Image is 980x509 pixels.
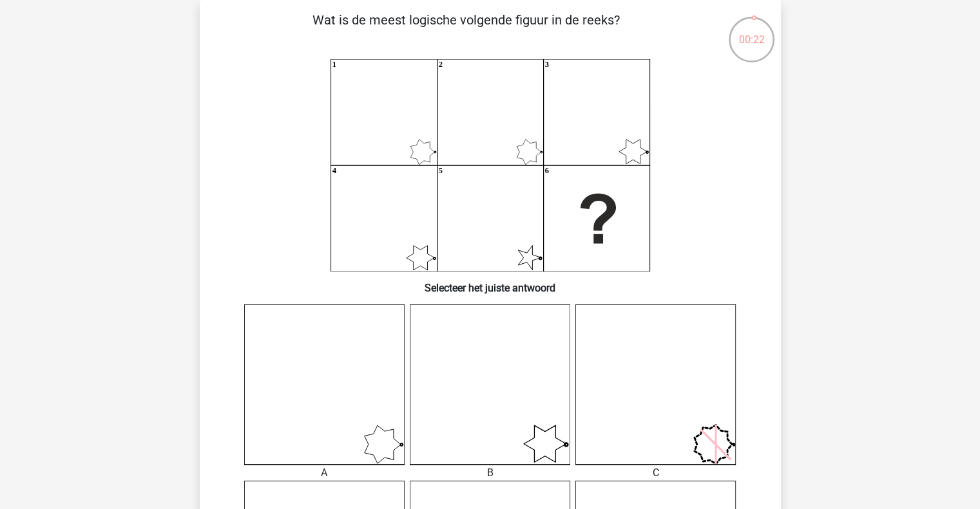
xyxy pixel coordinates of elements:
[220,10,712,49] p: Wat is de meest logische volgende figuur in de reeks?
[332,60,336,69] text: 1
[566,465,745,481] div: C
[235,465,414,481] div: A
[332,167,336,176] text: 4
[438,167,442,176] text: 5
[544,167,548,176] text: 6
[220,272,760,294] h6: Selecteer het juiste antwoord
[400,465,580,481] div: B
[727,15,776,48] div: 00:22
[438,60,442,69] text: 2
[544,60,548,69] text: 3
